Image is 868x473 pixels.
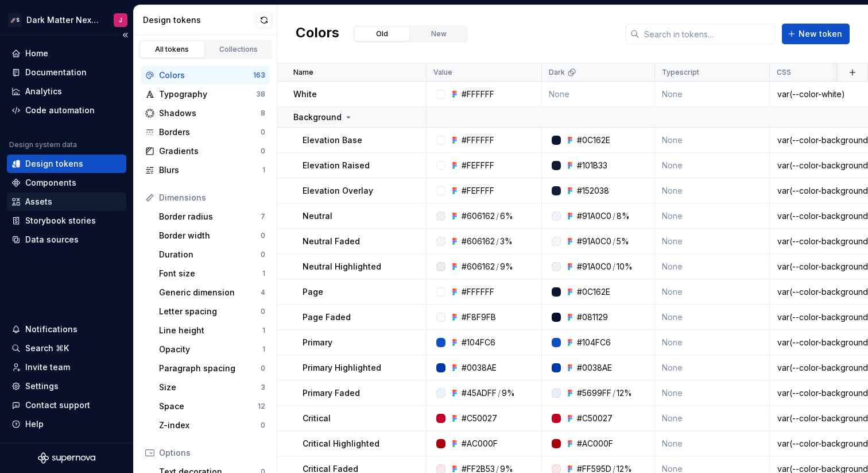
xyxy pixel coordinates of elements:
[655,229,770,254] td: None
[154,397,270,416] a: Space12
[25,48,48,59] div: Home
[261,364,265,373] div: 0
[577,413,613,424] div: #C50027
[577,337,611,348] div: #104FC6
[577,134,610,146] div: #0C162E
[261,307,265,316] div: 0
[655,355,770,380] td: None
[261,250,265,259] div: 0
[782,24,850,44] button: New token
[7,101,126,120] a: Code automation
[261,147,265,156] div: 0
[25,234,79,245] div: Data sources
[25,343,69,354] div: Search ⌘K
[7,155,126,173] a: Design tokens
[38,452,95,464] svg: Supernova Logo
[262,326,265,335] div: 1
[7,396,126,414] button: Contact support
[159,126,261,138] div: Borders
[354,26,410,41] button: Old
[498,387,501,399] div: /
[9,140,77,149] div: Design system data
[25,362,70,373] div: Invite team
[154,340,270,359] a: Opacity1
[7,211,126,230] a: Storybook stories
[253,71,265,80] div: 163
[613,236,615,247] div: /
[159,325,262,336] div: Line height
[261,212,265,221] div: 7
[154,207,270,226] a: Border radius7
[7,174,126,192] a: Components
[462,134,494,146] div: #FFFFFF
[613,387,615,399] div: /
[303,261,381,272] p: Neutral Highlighted
[154,416,270,434] a: Z-index0
[462,337,495,348] div: #104FC6
[261,109,265,118] div: 8
[655,203,770,229] td: None
[303,185,373,197] p: Elevation Overlay
[303,387,360,399] p: Primary Faded
[154,283,270,302] a: Generic dimension4
[26,14,100,26] div: Dark Matter Next Gen
[25,380,59,392] div: Settings
[577,210,611,222] div: #91A0C0
[293,68,313,77] p: Name
[210,45,268,54] div: Collections
[154,302,270,321] a: Letter spacing0
[655,153,770,178] td: None
[8,13,22,27] div: 🚀S
[655,330,770,355] td: None
[303,286,323,298] p: Page
[433,68,452,77] p: Value
[613,210,615,222] div: /
[25,158,83,170] div: Design tokens
[159,192,265,203] div: Dimensions
[7,193,126,211] a: Assets
[303,362,381,374] p: Primary Highlighted
[154,226,270,245] a: Border width0
[462,236,495,247] div: #606162
[159,382,261,393] div: Size
[119,16,122,25] div: J
[496,236,499,247] div: /
[141,161,270,179] a: Blurs1
[577,261,611,272] div: #91A0C0
[655,128,770,153] td: None
[159,230,261,241] div: Border width
[662,68,699,77] p: Typescript
[577,312,608,323] div: #081129
[25,324,77,335] div: Notifications
[462,210,495,222] div: #606162
[303,134,362,146] p: Elevation Base
[261,128,265,137] div: 0
[144,45,201,54] div: All tokens
[7,377,126,395] a: Settings
[577,362,612,374] div: #0038AE
[462,438,498,449] div: #AC000F
[159,145,261,157] div: Gradients
[261,421,265,430] div: 0
[7,44,126,63] a: Home
[141,142,270,160] a: Gradients0
[25,196,52,207] div: Assets
[159,211,261,222] div: Border radius
[411,26,467,41] button: New
[462,160,494,171] div: #FEFFFF
[25,177,76,189] div: Components
[617,387,632,399] div: 12%
[655,406,770,431] td: None
[502,387,515,399] div: 9%
[159,363,261,374] div: Paragraph spacing
[7,415,126,433] button: Help
[462,286,494,298] div: #FFFFFF
[303,160,370,171] p: Elevation Raised
[159,249,261,260] div: Duration
[577,286,610,298] div: #0C162E
[25,418,44,430] div: Help
[25,215,96,226] div: Storybook stories
[303,312,351,323] p: Page Faded
[496,261,499,272] div: /
[7,230,126,249] a: Data sources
